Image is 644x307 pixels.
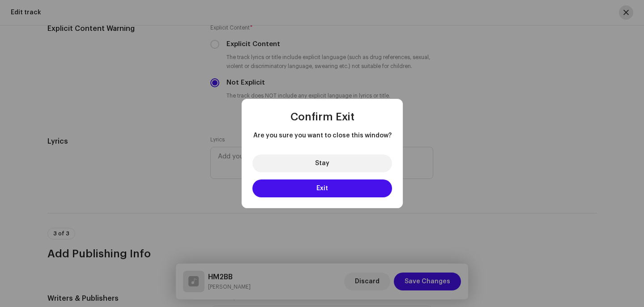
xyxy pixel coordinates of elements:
button: Exit [252,179,392,197]
span: Exit [316,185,328,192]
span: Stay [315,160,329,166]
button: Stay [252,154,392,172]
span: Are you sure you want to close this window? [252,131,392,140]
span: Confirm Exit [290,111,354,122]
